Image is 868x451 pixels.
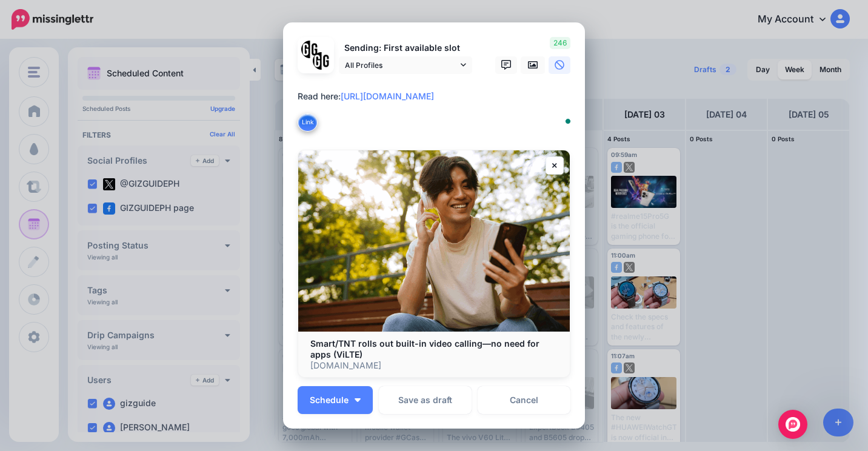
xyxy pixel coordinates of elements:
div: Read here: [298,89,576,104]
button: Schedule [298,386,373,414]
button: Link [298,113,318,132]
b: Smart/TNT rolls out built-in video calling—no need for apps (ViLTE) [310,338,539,359]
div: Open Intercom Messenger [778,410,807,439]
p: Sending: First available slot [339,41,472,55]
span: 246 [550,37,570,49]
p: [DOMAIN_NAME] [310,360,558,371]
img: arrow-down-white.png [355,398,361,402]
button: Save as draft [379,386,472,414]
textarea: To enrich screen reader interactions, please activate Accessibility in Grammarly extension settings [298,89,576,133]
span: All Profiles [345,59,458,72]
img: JT5sWCfR-79925.png [313,52,330,70]
a: Cancel [478,386,570,414]
span: Schedule [310,396,349,404]
img: Smart/TNT rolls out built-in video calling—no need for apps (ViLTE) [298,150,570,332]
img: 353459792_649996473822713_4483302954317148903_n-bsa138318.png [301,41,319,58]
a: All Profiles [339,56,472,74]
